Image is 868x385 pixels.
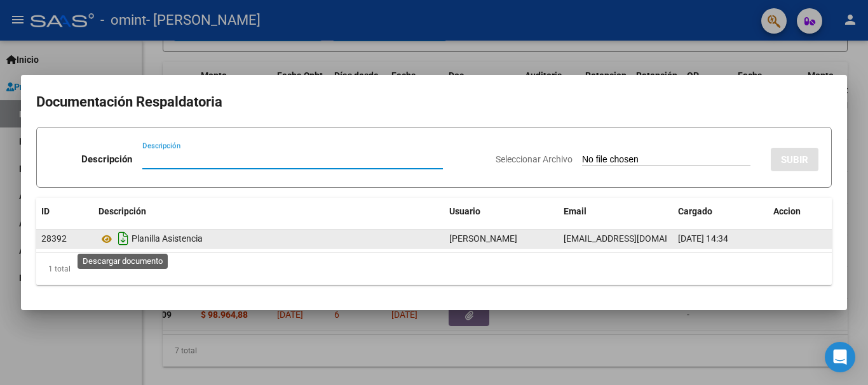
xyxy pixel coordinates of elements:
[678,206,712,216] span: Cargado
[825,342,855,372] div: Open Intercom Messenger
[36,253,832,285] div: 1 total
[98,206,146,216] span: Descripción
[98,228,439,249] div: Planilla Asistencia
[496,154,573,164] span: Seleccionar Archivo
[93,198,444,225] datatable-header-cell: Descripción
[773,206,801,216] span: Accion
[115,228,132,249] i: Descargar documento
[564,233,705,244] span: [EMAIL_ADDRESS][DOMAIN_NAME]
[673,198,768,225] datatable-header-cell: Cargado
[449,206,480,216] span: Usuario
[36,198,93,225] datatable-header-cell: ID
[444,198,559,225] datatable-header-cell: Usuario
[564,206,587,216] span: Email
[36,90,832,114] h2: Documentación Respaldatoria
[781,154,808,166] span: SUBIR
[41,233,67,244] span: 28392
[559,198,673,225] datatable-header-cell: Email
[771,148,818,171] button: SUBIR
[768,198,832,225] datatable-header-cell: Accion
[81,152,132,167] p: Descripción
[41,206,50,216] span: ID
[678,233,728,244] span: [DATE] 14:34
[449,233,517,244] span: [PERSON_NAME]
